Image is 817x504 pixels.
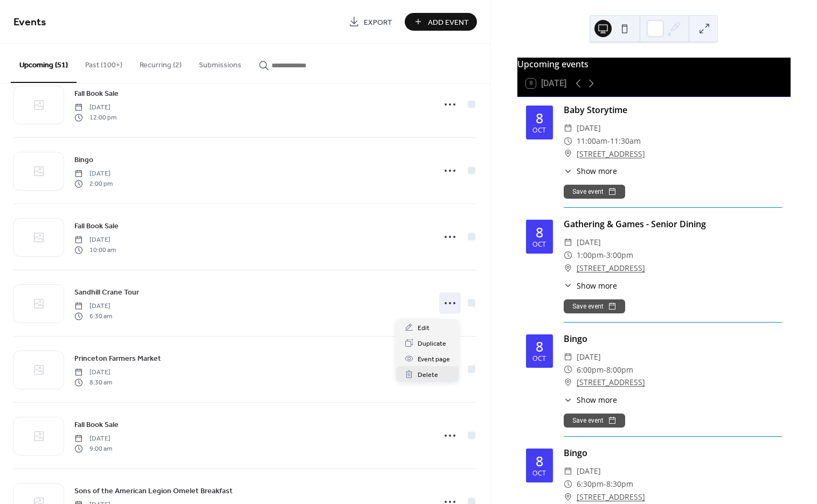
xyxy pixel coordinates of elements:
span: - [604,363,606,376]
a: [STREET_ADDRESS] [577,148,645,160]
div: ​ [564,363,572,376]
span: Show more [577,394,617,405]
div: 8 [536,340,543,353]
span: Fall Book Sale [74,221,119,232]
div: ​ [564,465,572,478]
a: Princeton Farmers Market [74,352,161,365]
span: Events [13,12,46,33]
button: Save event [564,299,625,313]
a: Fall Book Sale [74,220,119,232]
span: 6:30 am [74,311,112,321]
div: 8 [536,226,543,239]
span: [DATE] [74,169,113,179]
span: Event page [418,354,450,365]
div: ​ [564,478,572,491]
button: Recurring (2) [131,44,190,82]
span: Fall Book Sale [74,419,119,431]
div: Baby Storytime [564,103,782,116]
span: Sons of the American Legion Omelet Breakfast [74,486,233,497]
span: - [604,478,606,491]
a: Sons of the American Legion Omelet Breakfast [74,485,233,497]
span: 2:00 pm [74,179,113,188]
span: 9:00 am [74,444,112,453]
div: ​ [564,148,572,160]
span: 8:00pm [606,363,633,376]
span: 12:00 pm [74,113,116,122]
span: Sandhill Crane Tour [74,287,139,298]
a: Bingo [74,153,93,166]
span: Princeton Farmers Market [74,353,161,365]
button: ​Show more [564,165,617,177]
span: Export [364,17,392,28]
span: [DATE] [577,236,601,249]
span: - [604,249,606,262]
span: 3:00pm [606,249,633,262]
span: [DATE] [74,103,116,113]
span: [DATE] [74,368,112,377]
a: [STREET_ADDRESS] [577,262,645,275]
button: Past (100+) [77,44,131,82]
span: [DATE] [74,434,112,444]
span: 8:30pm [606,478,633,491]
span: Fall Book Sale [74,88,119,100]
div: Gathering & Games - Senior Dining [564,218,782,230]
span: Delete [418,369,438,381]
a: Fall Book Sale [74,418,119,431]
div: ​ [564,351,572,363]
span: [DATE] [74,235,116,245]
span: Show more [577,280,617,291]
span: Duplicate [418,338,446,349]
button: Upcoming (51) [11,44,77,83]
div: 8 [536,111,543,125]
span: Edit [418,323,430,334]
div: ​ [564,135,572,148]
a: [STREET_ADDRESS] [577,491,645,503]
span: 11:00am [577,135,607,148]
div: Oct [532,241,546,248]
div: ​ [564,236,572,249]
div: Bingo [564,446,782,459]
div: 8 [536,454,543,468]
div: Upcoming events [517,58,791,71]
span: [DATE] [74,302,112,311]
span: 6:30pm [577,478,604,491]
span: 10:00 am [74,245,116,255]
div: ​ [564,262,572,275]
div: Oct [532,470,546,477]
span: Bingo [74,155,93,166]
div: ​ [564,165,572,177]
span: [DATE] [577,465,601,478]
span: 1:00pm [577,249,604,262]
a: Fall Book Sale [74,87,119,100]
span: 8:30 am [74,377,112,387]
span: 11:30am [610,135,641,148]
span: 6:00pm [577,363,604,376]
button: Submissions [190,44,250,82]
a: Export [341,13,400,31]
div: ​ [564,280,572,291]
div: ​ [564,122,572,135]
div: ​ [564,394,572,405]
div: ​ [564,376,572,389]
div: Oct [532,127,546,134]
span: Add Event [428,17,469,28]
button: Save event [564,414,625,428]
button: ​Show more [564,394,617,405]
button: Add Event [405,13,477,31]
span: [DATE] [577,351,601,363]
span: [DATE] [577,122,601,135]
span: - [607,135,610,148]
div: ​ [564,249,572,262]
div: Oct [532,355,546,362]
div: Bingo [564,332,782,345]
span: Show more [577,165,617,177]
button: ​Show more [564,280,617,291]
div: ​ [564,491,572,503]
button: Save event [564,185,625,199]
a: Sandhill Crane Tour [74,286,139,298]
a: [STREET_ADDRESS] [577,376,645,389]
